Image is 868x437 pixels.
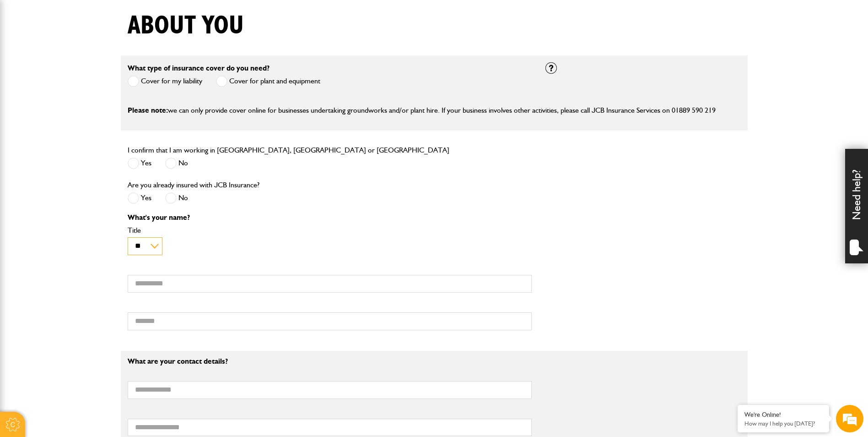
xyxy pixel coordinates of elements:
label: Title [128,227,532,234]
label: Yes [128,192,151,204]
label: I confirm that I am working in [GEOGRAPHIC_DATA], [GEOGRAPHIC_DATA] or [GEOGRAPHIC_DATA] [128,147,449,154]
p: How may I help you today? [744,420,822,427]
h1: About you [128,11,244,41]
p: What are your contact details? [128,358,532,365]
label: Are you already insured with JCB Insurance? [128,181,259,189]
label: Cover for my liability [128,76,202,87]
label: What type of insurance cover do you need? [128,65,270,72]
label: No [165,192,188,204]
div: We're Online! [744,411,822,419]
div: Need help? [845,149,868,263]
p: we can only provide cover online for businesses undertaking groundworks and/or plant hire. If you... [128,104,741,116]
label: No [165,158,188,169]
label: Yes [128,158,151,169]
span: Please note: [128,106,168,115]
p: What's your name? [128,214,532,221]
label: Cover for plant and equipment [216,76,320,87]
